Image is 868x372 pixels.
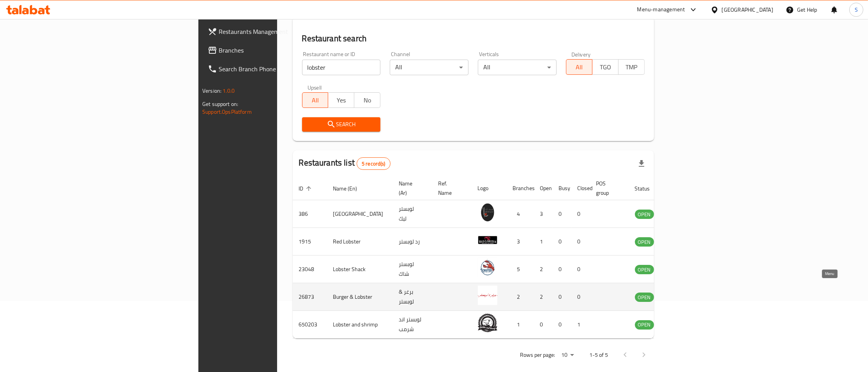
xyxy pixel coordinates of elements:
div: OPEN [635,210,654,219]
td: 4 [507,200,534,228]
div: All [478,60,557,75]
td: Burger & Lobster [327,283,393,311]
p: Rows per page: [520,350,555,360]
td: 1 [534,228,553,256]
th: Open [534,176,553,200]
td: Lobster Shack [327,256,393,283]
span: Status [635,184,660,193]
th: Branches [507,176,534,200]
span: TMP [622,62,642,73]
div: Menu-management [637,5,685,14]
span: OPEN [635,238,654,247]
span: All [569,62,589,73]
td: Lobster and shrimp [327,311,393,339]
span: TGO [596,62,615,73]
td: 0 [553,256,571,283]
span: OPEN [635,265,654,274]
span: No [357,95,377,106]
a: Support.OpsPlatform [202,107,252,117]
td: 2 [534,256,553,283]
button: Search [302,117,381,132]
div: Export file [632,154,651,173]
td: [GEOGRAPHIC_DATA] [327,200,393,228]
th: Logo [472,176,507,200]
span: Ref. Name [438,179,462,197]
th: Busy [553,176,571,200]
td: Red Lobster [327,228,393,256]
button: TMP [618,59,645,75]
td: 0 [534,311,553,339]
button: Yes [328,92,354,108]
span: All [306,95,325,106]
span: Yes [331,95,351,106]
span: Version: [202,86,221,96]
td: 0 [553,228,571,256]
span: S [855,5,858,14]
span: Name (En) [333,184,368,193]
td: لوبستر شاك [393,256,432,283]
td: 0 [571,228,590,256]
td: 0 [553,283,571,311]
td: 0 [571,200,590,228]
span: OPEN [635,210,654,219]
div: Total records count [357,157,391,170]
div: [GEOGRAPHIC_DATA] [722,5,773,14]
td: 0 [553,200,571,228]
td: 5 [507,256,534,283]
td: 3 [534,200,553,228]
td: رد لوبستر [393,228,432,256]
span: ID [299,184,314,193]
button: TGO [592,59,619,75]
div: All [390,60,468,75]
span: OPEN [635,320,654,329]
td: 0 [571,256,590,283]
a: Branches [202,41,343,60]
span: Restaurants Management [219,27,337,36]
td: برغر & لوبستر [393,283,432,311]
h2: Restaurant search [302,33,645,44]
button: No [354,92,380,108]
span: Search Branch Phone [219,64,337,74]
span: Branches [219,46,337,55]
span: Name (Ar) [399,179,423,197]
button: All [566,59,592,75]
img: Lobster and shrimp [478,313,497,333]
td: 1 [507,311,534,339]
span: 1.0.0 [223,86,235,96]
td: 0 [553,311,571,339]
span: 5 record(s) [357,160,390,167]
button: All [302,92,329,108]
span: Search [308,120,375,129]
img: Burger & Lobster [478,286,497,305]
td: 2 [507,283,534,311]
span: POS group [596,179,619,197]
img: Lobster Shack [478,258,497,277]
a: Restaurants Management [202,22,343,41]
div: OPEN [635,265,654,274]
th: Closed [571,176,590,200]
td: 2 [534,283,553,311]
img: Lobster Lake [478,203,497,222]
table: enhanced table [293,176,697,339]
div: Rows per page: [558,349,577,361]
input: Search for restaurant name or ID.. [302,60,381,75]
h2: Restaurants list [299,157,391,170]
label: Upsell [308,85,322,90]
span: OPEN [635,293,654,302]
td: 1 [571,311,590,339]
td: 0 [571,283,590,311]
a: Search Branch Phone [202,60,343,78]
label: Delivery [571,51,591,57]
span: Get support on: [202,99,238,109]
td: 3 [507,228,534,256]
td: لوبستر اند شرمب [393,311,432,339]
td: لوبستر ليك [393,200,432,228]
p: 1-5 of 5 [589,350,608,360]
img: Red Lobster [478,230,497,250]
